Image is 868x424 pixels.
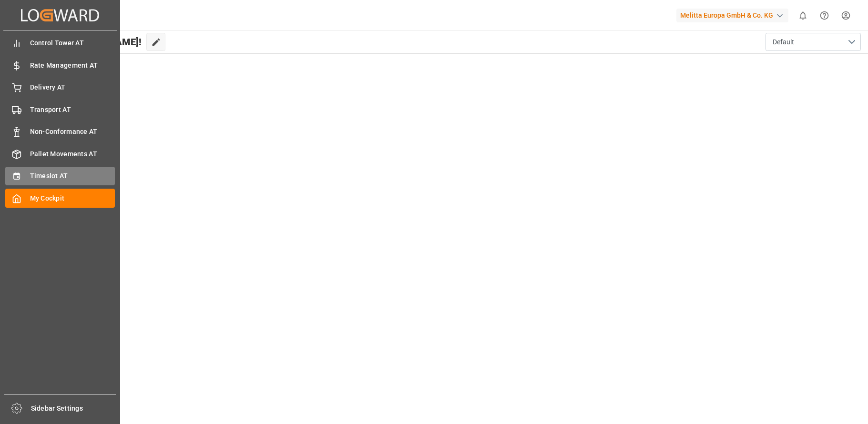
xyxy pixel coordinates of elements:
[30,61,115,71] span: Rate Management AT
[30,127,115,137] span: Non-Conformance AT
[5,189,115,207] a: My Cockpit
[30,82,115,92] span: Delivery AT
[773,37,794,47] span: Default
[5,122,115,141] a: Non-Conformance AT
[30,171,115,181] span: Timeslot AT
[30,38,115,48] span: Control Tower AT
[5,167,115,185] a: Timeslot AT
[5,100,115,119] a: Transport AT
[766,33,861,51] button: open menu
[814,5,835,26] button: Help Center
[30,105,115,115] span: Transport AT
[30,149,115,159] span: Pallet Movements AT
[31,404,116,414] span: Sidebar Settings
[5,56,115,74] a: Rate Management AT
[5,144,115,163] a: Pallet Movements AT
[676,9,788,22] div: Melitta Europa GmbH & Co. KG
[5,78,115,97] a: Delivery AT
[792,5,814,26] button: show 0 new notifications
[676,6,792,24] button: Melitta Europa GmbH & Co. KG
[30,193,115,203] span: My Cockpit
